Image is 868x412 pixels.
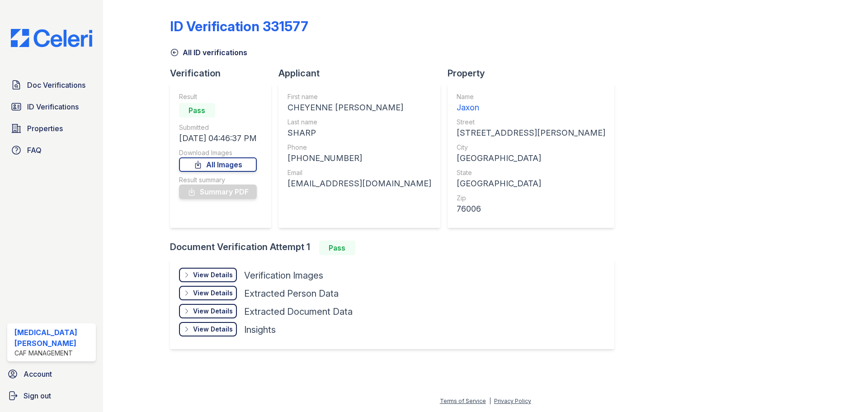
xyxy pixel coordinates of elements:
div: Last name [288,118,431,127]
div: City [457,143,605,152]
a: ID Verifications [7,98,96,116]
a: Account [4,365,99,383]
div: [EMAIL_ADDRESS][DOMAIN_NAME] [288,177,431,190]
a: All ID verifications [170,47,247,58]
div: Email [288,168,431,177]
span: FAQ [27,145,42,156]
div: View Details [193,307,233,316]
a: Name Jaxon [457,92,605,114]
div: Pass [179,103,215,118]
div: Insights [244,323,276,336]
div: Phone [288,143,431,152]
div: Extracted Person Data [244,287,339,300]
span: Properties [27,123,63,134]
span: Doc Verifications [27,80,85,90]
a: Privacy Policy [494,398,531,404]
div: [DATE] 04:46:37 PM [179,132,257,145]
a: Properties [7,119,96,137]
div: Download Images [179,148,257,157]
span: Sign out [24,390,51,401]
span: ID Verifications [27,101,79,112]
div: Property [448,67,622,80]
div: View Details [193,289,233,298]
div: Zip [457,194,605,203]
div: Extracted Document Data [244,305,353,318]
a: Doc Verifications [7,76,96,94]
div: Result summary [179,175,257,185]
div: Street [457,118,605,127]
div: ID Verification 331577 [170,18,308,34]
div: Pass [319,241,355,255]
div: Verification [170,67,278,80]
div: CHEYENNE [PERSON_NAME] [288,101,431,114]
div: Document Verification Attempt 1 [170,241,622,255]
div: 76006 [457,203,605,215]
div: Result [179,92,257,101]
div: Submitted [179,123,257,132]
div: Jaxon [457,101,605,114]
img: CE_Logo_Blue-a8612792a0a2168367f1c8372b55b34899dd931a85d93a1a3d3e32e68fde9ad4.png [4,29,99,47]
div: SHARP [288,127,431,139]
div: CAF Management [14,349,92,358]
div: [GEOGRAPHIC_DATA] [457,177,605,190]
div: State [457,168,605,177]
div: Verification Images [244,269,323,282]
a: Terms of Service [440,398,486,404]
a: Sign out [4,387,99,405]
div: View Details [193,325,233,334]
span: Account [24,369,52,379]
a: FAQ [7,141,96,159]
div: Applicant [278,67,448,80]
div: [GEOGRAPHIC_DATA] [457,152,605,165]
div: [PHONE_NUMBER] [288,152,431,165]
div: Name [457,92,605,101]
div: First name [288,92,431,101]
div: [MEDICAL_DATA][PERSON_NAME] [14,327,92,349]
div: [STREET_ADDRESS][PERSON_NAME] [457,127,605,139]
a: All Images [179,157,257,172]
div: | [489,398,491,404]
div: View Details [193,270,233,279]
